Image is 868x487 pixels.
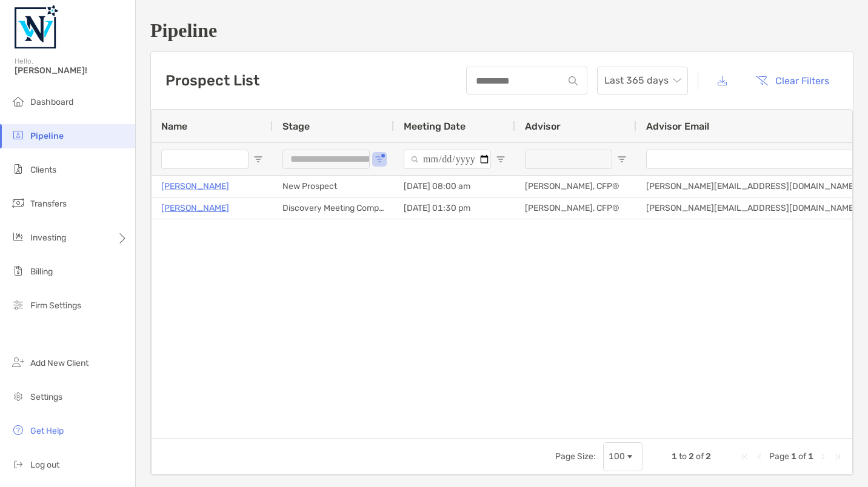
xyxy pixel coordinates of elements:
[30,97,73,107] span: Dashboard
[253,154,263,164] button: Open Filter Menu
[161,179,229,194] a: [PERSON_NAME]
[394,176,515,197] div: [DATE] 08:00 am
[646,121,709,132] span: Advisor Email
[672,451,677,462] span: 1
[769,451,789,462] span: Page
[525,121,561,132] span: Advisor
[11,389,25,403] img: settings icon
[11,423,25,437] img: get-help icon
[11,230,25,244] img: investing icon
[808,451,813,462] span: 1
[696,451,704,462] span: of
[273,197,394,219] div: Discovery Meeting Complete
[394,197,515,219] div: [DATE] 01:30 pm
[740,452,750,462] div: First Page
[11,457,25,471] img: logout icon
[161,150,249,169] input: Name Filter Input
[273,176,394,197] div: New Prospect
[706,451,711,462] span: 2
[604,67,681,94] span: Last 365 days
[15,5,58,48] img: Zoe Logo
[11,196,25,210] img: transfers icon
[30,300,81,311] span: Firm Settings
[11,263,25,278] img: billing icon
[30,267,53,277] span: Billing
[11,128,25,142] img: pipeline icon
[375,154,384,164] button: Open Filter Menu
[496,154,506,164] button: Open Filter Menu
[515,197,636,219] div: [PERSON_NAME], CFP®
[150,19,853,42] h1: Pipeline
[165,72,259,89] h3: Prospect List
[15,65,128,76] span: [PERSON_NAME]!
[30,165,56,175] span: Clients
[11,297,25,312] img: firm-settings icon
[161,200,229,216] a: [PERSON_NAME]
[404,121,466,132] span: Meeting Date
[679,451,687,462] span: to
[746,67,838,94] button: Clear Filters
[30,199,67,209] span: Transfers
[11,355,25,369] img: add_new_client icon
[11,162,25,176] img: clients icon
[161,121,187,132] span: Name
[833,452,843,462] div: Last Page
[617,154,627,164] button: Open Filter Menu
[30,392,62,402] span: Settings
[11,94,25,108] img: dashboard icon
[755,452,764,462] div: Previous Page
[603,442,643,471] div: Page Size
[798,451,806,462] span: of
[30,460,59,470] span: Log out
[569,76,578,85] img: input icon
[818,452,828,462] div: Next Page
[515,176,636,197] div: [PERSON_NAME], CFP®
[791,451,796,462] span: 1
[30,358,88,368] span: Add New Client
[609,451,625,462] div: 100
[689,451,694,462] span: 2
[30,131,64,141] span: Pipeline
[30,233,66,243] span: Investing
[30,426,64,436] span: Get Help
[404,150,491,169] input: Meeting Date Filter Input
[555,451,596,462] div: Page Size:
[282,121,310,132] span: Stage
